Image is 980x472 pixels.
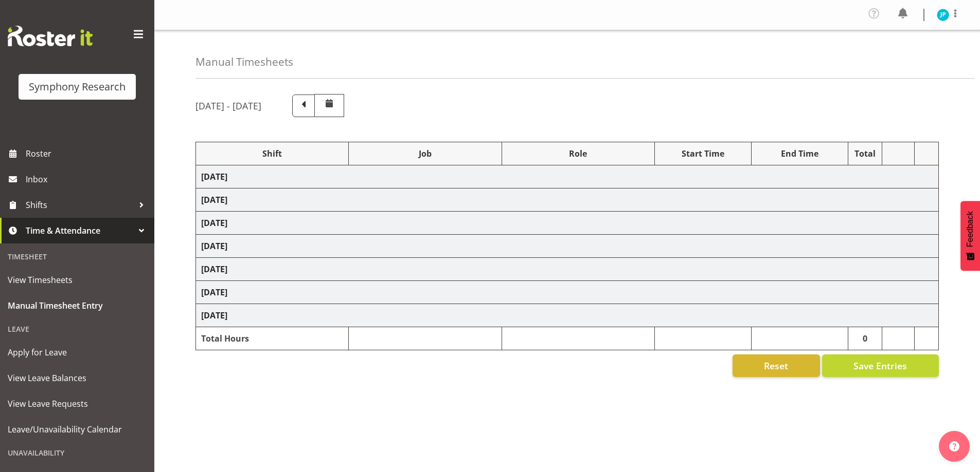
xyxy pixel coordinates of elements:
a: View Timesheets [3,267,152,293]
span: Inbox [26,172,149,187]
span: Reset [764,359,788,372]
div: End Time [757,147,843,160]
span: Time & Attendance [26,223,134,238]
span: Roster [26,146,149,161]
td: [DATE] [196,258,939,281]
span: View Leave Balances [8,370,147,386]
div: Role [507,147,649,160]
a: Manual Timesheet Entry [3,293,152,318]
span: View Timesheets [8,272,147,288]
a: View Leave Balances [3,365,152,391]
div: Symphony Research [29,79,126,95]
td: [DATE] [196,165,939,188]
td: [DATE] [196,304,939,327]
td: [DATE] [196,281,939,304]
button: Feedback - Show survey [960,201,980,271]
td: 0 [848,327,882,350]
h5: [DATE] - [DATE] [195,100,261,111]
td: [DATE] [196,235,939,258]
div: Leave [3,318,152,339]
span: Manual Timesheet Entry [8,298,147,313]
img: Rosterit website logo [8,26,93,46]
h4: Manual Timesheets [195,56,293,68]
a: View Leave Requests [3,391,152,417]
img: help-xxl-2.png [949,441,959,451]
button: Reset [733,354,820,377]
span: Shifts [26,197,134,213]
img: jake-pringle11873.jpg [937,9,949,21]
span: Feedback [966,211,975,247]
span: View Leave Requests [8,396,147,411]
td: Total Hours [196,327,349,350]
div: Timesheet [3,246,152,267]
button: Save Entries [822,354,939,377]
a: Apply for Leave [3,339,152,365]
span: Save Entries [853,359,907,372]
td: [DATE] [196,212,939,235]
a: Leave/Unavailability Calendar [3,417,152,442]
span: Leave/Unavailability Calendar [8,422,147,437]
span: Apply for Leave [8,345,147,360]
div: Unavailability [3,442,152,463]
td: [DATE] [196,188,939,212]
div: Job [354,147,496,160]
div: Shift [201,147,343,160]
div: Total [853,147,877,160]
div: Start Time [660,147,746,160]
